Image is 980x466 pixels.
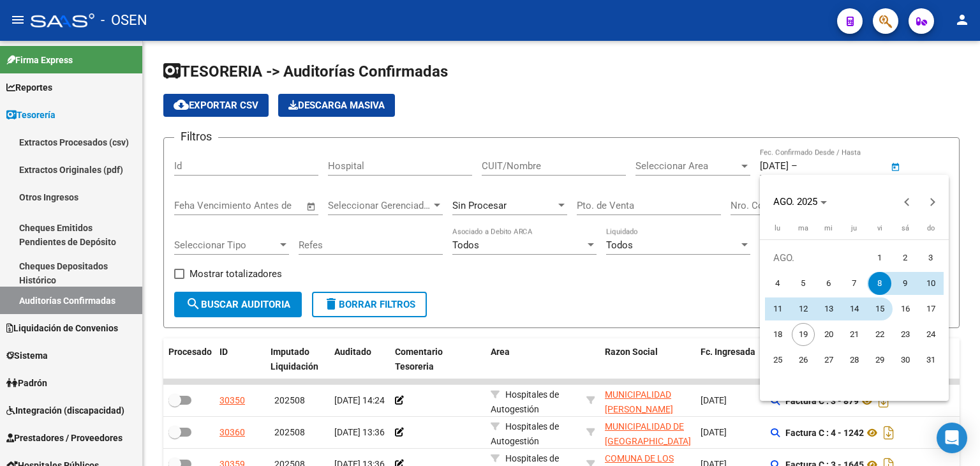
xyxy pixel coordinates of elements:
[868,297,891,320] span: 15
[842,271,867,296] button: 7 de agosto de 2025
[824,224,833,232] span: mi
[766,349,789,372] span: 25
[816,296,842,322] button: 13 de agosto de 2025
[902,224,909,232] span: sá
[919,272,942,295] span: 10
[867,296,893,322] button: 15 de agosto de 2025
[842,347,867,373] button: 28 de agosto de 2025
[817,297,840,320] span: 13
[920,189,946,214] button: Next month
[843,323,866,346] span: 21
[893,296,918,322] button: 16 de agosto de 2025
[765,296,791,322] button: 11 de agosto de 2025
[792,297,815,320] span: 12
[843,297,866,320] span: 14
[867,347,893,373] button: 29 de agosto de 2025
[927,224,935,232] span: do
[765,347,791,373] button: 25 de agosto de 2025
[894,246,917,269] span: 2
[867,271,893,296] button: 8 de agosto de 2025
[895,189,920,214] button: Previous month
[919,323,942,346] span: 24
[868,323,891,346] span: 22
[792,323,815,346] span: 19
[816,271,842,296] button: 6 de agosto de 2025
[843,349,866,372] span: 28
[765,271,791,296] button: 4 de agosto de 2025
[817,272,840,295] span: 6
[816,347,842,373] button: 27 de agosto de 2025
[919,297,942,320] span: 17
[842,322,867,347] button: 21 de agosto de 2025
[867,322,893,347] button: 22 de agosto de 2025
[816,322,842,347] button: 20 de agosto de 2025
[868,272,891,295] span: 8
[798,224,808,232] span: ma
[791,271,816,296] button: 5 de agosto de 2025
[792,272,815,295] span: 5
[768,190,832,213] button: Choose month and year
[765,245,867,271] td: AGO.
[894,272,917,295] span: 9
[877,224,882,232] span: vi
[868,246,891,269] span: 1
[919,349,942,372] span: 31
[766,272,789,295] span: 4
[868,349,891,372] span: 29
[893,322,918,347] button: 23 de agosto de 2025
[817,349,840,372] span: 27
[894,349,917,372] span: 30
[766,297,789,320] span: 11
[843,272,866,295] span: 7
[775,224,780,232] span: lu
[791,322,816,347] button: 19 de agosto de 2025
[918,347,944,373] button: 31 de agosto de 2025
[791,296,816,322] button: 12 de agosto de 2025
[867,245,893,271] button: 1 de agosto de 2025
[918,245,944,271] button: 3 de agosto de 2025
[894,323,917,346] span: 23
[893,347,918,373] button: 30 de agosto de 2025
[918,271,944,296] button: 10 de agosto de 2025
[766,323,789,346] span: 18
[817,323,840,346] span: 20
[765,322,791,347] button: 18 de agosto de 2025
[918,296,944,322] button: 17 de agosto de 2025
[792,349,815,372] span: 26
[773,196,817,207] span: AGO. 2025
[919,246,942,269] span: 3
[894,297,917,320] span: 16
[791,347,816,373] button: 26 de agosto de 2025
[851,224,857,232] span: ju
[842,296,867,322] button: 14 de agosto de 2025
[918,322,944,347] button: 24 de agosto de 2025
[893,271,918,296] button: 9 de agosto de 2025
[937,423,967,453] div: Open Intercom Messenger
[893,245,918,271] button: 2 de agosto de 2025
